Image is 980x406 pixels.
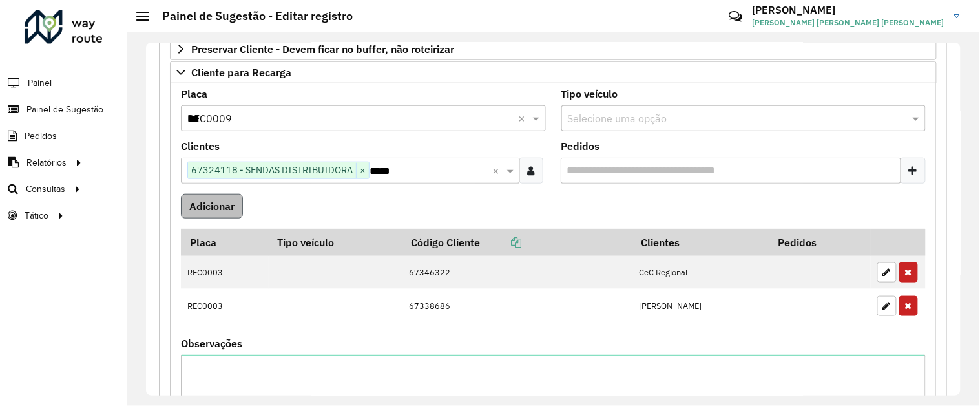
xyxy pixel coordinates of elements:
td: [PERSON_NAME] [632,289,769,323]
h3: [PERSON_NAME] [753,4,944,16]
label: Placa [181,86,207,101]
td: 67346322 [402,256,632,290]
label: Observações [181,336,242,351]
th: Clientes [632,229,769,256]
a: Cliente para Recarga [170,61,937,83]
label: Clientes [181,138,220,154]
span: Consultas [26,182,65,196]
span: × [356,163,369,178]
span: Clear all [493,163,504,178]
a: Preservar Cliente - Devem ficar no buffer, não roteirizar [170,38,937,60]
td: REC0003 [181,289,269,323]
span: [PERSON_NAME] [PERSON_NAME] [PERSON_NAME] [753,17,944,28]
label: Tipo veículo [561,86,618,101]
span: Preservar Cliente - Devem ficar no buffer, não roteirizar [191,44,454,54]
label: Pedidos [561,138,600,154]
th: Placa [181,229,269,256]
a: Contato Rápido [722,3,749,30]
span: Relatórios [26,156,67,169]
td: REC0003 [181,256,269,290]
span: Painel de Sugestão [26,103,103,116]
h2: Painel de Sugestão - Editar registro [149,9,353,23]
a: Copiar [480,236,521,249]
span: Pedidos [25,129,57,143]
span: Tático [25,209,48,222]
td: 67338686 [402,289,632,323]
button: Adicionar [181,194,243,219]
td: CeC Regional [632,256,769,290]
th: Pedidos [769,229,871,256]
span: Clear all [519,111,530,126]
th: Código Cliente [402,229,632,256]
span: Cliente para Recarga [191,67,291,78]
span: Painel [28,76,52,90]
th: Tipo veículo [269,229,402,256]
span: 67324118 - SENDAS DISTRIBUIDORA [188,162,356,178]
